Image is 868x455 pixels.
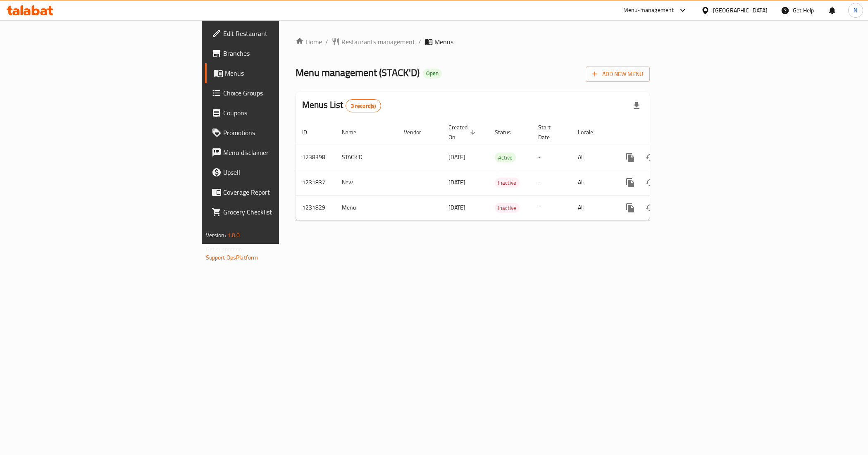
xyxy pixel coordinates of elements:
[578,127,604,137] span: Locale
[331,37,415,47] a: Restaurants management
[640,198,660,218] button: Change Status
[223,88,340,98] span: Choice Groups
[495,203,520,213] span: Inactive
[341,37,415,47] span: Restaurants management
[296,63,420,82] span: Menu management ( STACK'D )
[223,167,340,177] span: Upsell
[223,29,340,38] span: Edit Restaurant
[205,143,347,162] a: Menu disclaimer
[206,230,226,241] span: Version:
[640,148,660,167] button: Change Status
[571,145,614,170] td: All
[423,69,442,79] div: Open
[206,252,258,263] a: Support.OpsPlatform
[423,70,442,77] span: Open
[614,120,706,145] th: Actions
[620,198,640,218] button: more
[495,127,522,137] span: Status
[532,145,571,170] td: -
[205,103,347,123] a: Coupons
[296,120,706,221] table: enhanced table
[538,122,561,142] span: Start Date
[418,37,421,47] li: /
[592,69,643,79] span: Add New Menu
[205,83,347,103] a: Choice Groups
[532,195,571,220] td: -
[302,127,318,137] span: ID
[223,108,340,118] span: Coupons
[448,177,465,188] span: [DATE]
[620,148,640,167] button: more
[205,123,347,143] a: Promotions
[571,170,614,195] td: All
[205,182,347,202] a: Coverage Report
[205,43,347,63] a: Branches
[448,202,465,213] span: [DATE]
[448,122,478,142] span: Created On
[335,195,397,220] td: Menu
[854,6,857,15] span: N
[404,127,432,137] span: Vendor
[302,99,381,112] h2: Menus List
[225,68,340,78] span: Menus
[495,153,516,162] span: Active
[346,102,381,110] span: 3 record(s)
[223,148,340,157] span: Menu disclaimer
[640,173,660,193] button: Change Status
[586,67,650,82] button: Add New Menu
[223,128,340,138] span: Promotions
[223,48,340,58] span: Branches
[205,63,347,83] a: Menus
[205,24,347,43] a: Edit Restaurant
[223,187,340,197] span: Coverage Report
[713,6,768,15] div: [GEOGRAPHIC_DATA]
[623,5,674,15] div: Menu-management
[227,230,240,241] span: 1.0.0
[448,152,465,162] span: [DATE]
[335,145,397,170] td: STACK'D
[346,99,382,112] div: Total records count
[620,173,640,193] button: more
[434,37,453,47] span: Menus
[205,162,347,182] a: Upsell
[342,127,367,137] span: Name
[206,244,244,255] span: Get support on:
[205,202,347,222] a: Grocery Checklist
[335,170,397,195] td: New
[296,37,650,47] nav: breadcrumb
[223,207,340,217] span: Grocery Checklist
[627,96,646,116] div: Export file
[495,178,520,188] span: Inactive
[532,170,571,195] td: -
[571,195,614,220] td: All
[495,152,516,162] div: Active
